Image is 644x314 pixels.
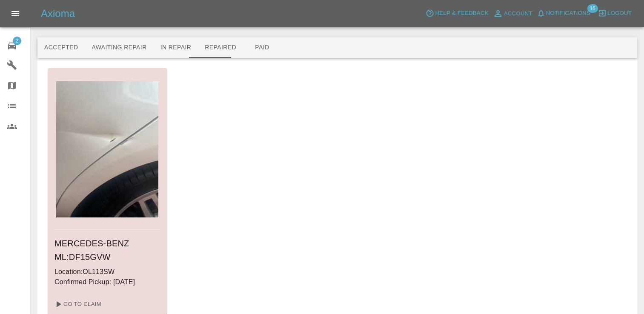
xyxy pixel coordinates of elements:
[41,7,75,20] h5: Axioma
[587,4,598,13] span: 16
[424,7,490,20] button: Help & Feedback
[596,7,634,20] button: Logout
[198,37,243,58] button: Repaired
[85,37,153,58] button: Awaiting Repair
[243,37,281,58] button: Paid
[54,267,160,277] p: Location: OL113SW
[435,9,488,18] span: Help & Feedback
[5,3,26,24] button: Open drawer
[54,277,160,287] p: Confirmed Pickup: [DATE]
[491,7,535,20] a: Account
[51,297,103,311] a: Go To Claim
[504,9,532,19] span: Account
[607,9,632,18] span: Logout
[535,7,592,20] button: Notifications
[154,37,198,58] button: In Repair
[546,9,590,18] span: Notifications
[37,37,85,58] button: Accepted
[54,237,160,264] h6: MERCEDES-BENZ ML : DF15GVW
[13,37,21,45] span: 2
